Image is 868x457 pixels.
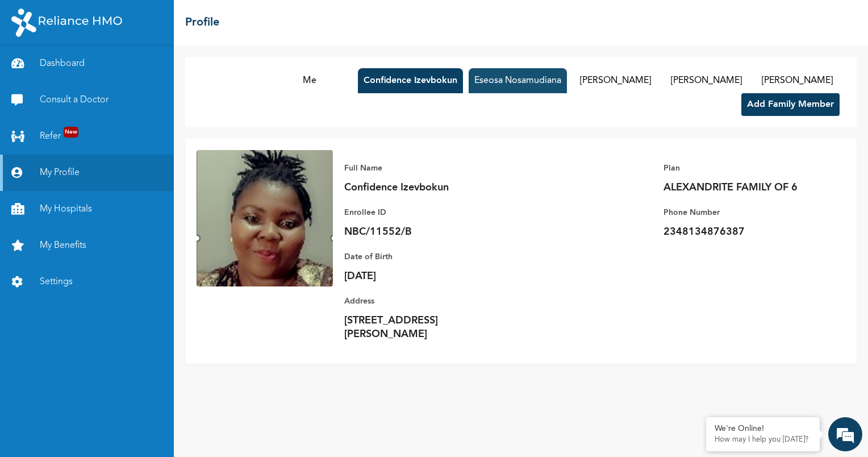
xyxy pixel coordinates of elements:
button: Confidence Izevbokun [358,68,463,93]
p: 2348134876387 [663,225,823,239]
button: [PERSON_NAME] [573,68,658,93]
button: Eseosa Nosamudiana [469,68,567,93]
p: ALEXANDRITE FAMILY OF 6 [663,181,823,194]
p: How may I help you today? [715,435,811,444]
span: Conversation [6,405,111,413]
p: Phone Number [663,206,823,219]
span: We're online! [66,161,157,276]
img: d_794563401_company_1708531726252_794563401 [21,57,46,85]
div: Minimize live chat window [186,6,214,33]
div: Chat with us now [59,64,191,78]
p: Confidence Izevbokun [344,181,503,194]
p: Date of Birth [344,250,503,264]
span: New [64,127,78,138]
p: NBC/11552/B [344,225,503,239]
p: Full Name [344,161,503,175]
p: Address [344,294,503,308]
h2: Profile [185,14,219,31]
div: We're Online! [715,424,811,434]
button: [PERSON_NAME] [754,68,840,93]
img: Enrollee [197,150,333,286]
button: Add Family Member [741,93,840,116]
p: Enrollee ID [344,206,503,219]
p: [DATE] [344,269,503,283]
p: Plan [663,161,823,175]
p: [STREET_ADDRESS][PERSON_NAME] [344,314,503,341]
textarea: Type your message and hit 'Enter' [6,346,216,385]
button: [PERSON_NAME] [663,68,749,93]
button: Me [267,68,352,93]
div: FAQs [111,385,217,421]
img: RelianceHMO's Logo [11,9,122,37]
